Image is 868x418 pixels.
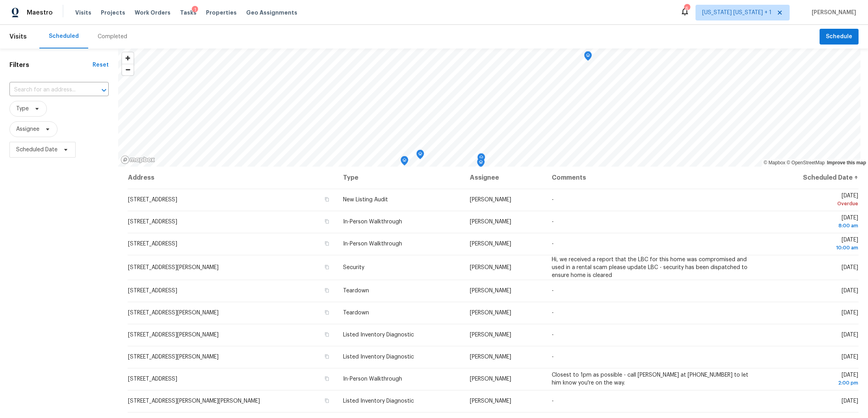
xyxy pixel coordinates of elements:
div: Overdue [771,200,858,208]
button: Copy Address [323,353,330,360]
span: [STREET_ADDRESS][PERSON_NAME] [128,310,219,316]
span: Projects [101,9,125,17]
button: Copy Address [323,309,330,316]
span: [PERSON_NAME] [470,241,511,247]
span: [PERSON_NAME] [470,354,511,360]
button: Copy Address [323,218,330,225]
span: New Listing Audit [343,197,388,202]
span: - [552,197,554,202]
th: Comments [545,167,765,189]
div: Scheduled [49,32,79,40]
input: Search for an address... [9,84,87,96]
span: [DATE] [842,310,858,316]
span: [DATE] [842,332,858,338]
span: Listed Inventory Diagnostic [343,332,414,338]
span: Visits [9,28,27,45]
div: Map marker [401,156,408,168]
div: Map marker [477,153,485,165]
span: In-Person Walkthrough [343,376,402,382]
span: [PERSON_NAME] [470,219,511,225]
span: [DATE] [842,265,858,270]
button: Copy Address [323,240,330,247]
span: Geo Assignments [246,9,297,17]
th: Assignee [464,167,545,189]
span: - [552,354,554,360]
button: Copy Address [323,397,330,404]
span: [PERSON_NAME] [470,310,511,316]
button: Zoom out [122,64,134,75]
div: 1 [192,6,198,14]
span: [DATE] [771,215,858,230]
span: [STREET_ADDRESS][PERSON_NAME][PERSON_NAME] [128,398,260,404]
a: OpenStreetMap [786,160,825,165]
span: Properties [206,9,237,17]
span: [PERSON_NAME] [470,332,511,338]
span: Assignee [16,125,39,133]
div: Map marker [416,150,424,162]
span: [STREET_ADDRESS][PERSON_NAME] [128,354,219,360]
button: Copy Address [323,287,330,294]
th: Scheduled Date ↑ [765,167,859,189]
a: Improve this map [827,160,866,165]
span: [US_STATE] [US_STATE] + 1 [702,9,772,17]
th: Type [337,167,464,189]
span: [PERSON_NAME] [809,9,856,17]
span: [DATE] [842,288,858,294]
span: [PERSON_NAME] [470,376,511,382]
span: Visits [75,9,91,17]
span: - [552,398,554,404]
span: Security [343,265,364,270]
span: - [552,241,554,247]
span: Listed Inventory Diagnostic [343,398,414,404]
h1: Filters [9,61,93,69]
div: 6 [684,5,690,13]
span: Tasks [180,10,197,15]
button: Copy Address [323,196,330,203]
span: [DATE] [771,372,858,387]
span: Hi, we received a report that the LBC for this home was compromised and used in a rental scam ple... [552,257,747,278]
span: [PERSON_NAME] [470,197,511,202]
span: Type [16,105,29,113]
div: 8:00 am [771,222,858,230]
div: Map marker [584,51,592,63]
button: Schedule [820,29,859,45]
span: [DATE] [771,237,858,252]
span: [DATE] [842,398,858,404]
div: Map marker [477,158,485,170]
span: - [552,310,554,316]
div: Reset [93,61,109,69]
span: Schedule [826,32,852,42]
span: Listed Inventory Diagnostic [343,354,414,360]
span: - [552,219,554,225]
span: [PERSON_NAME] [470,398,511,404]
span: [DATE] [771,193,858,208]
span: Teardown [343,310,369,316]
button: Zoom in [122,52,134,64]
a: Mapbox [764,160,785,165]
span: [STREET_ADDRESS] [128,219,177,225]
span: Closest to 1pm as possible - call [PERSON_NAME] at [PHONE_NUMBER] to let him know you're on the way. [552,372,748,386]
span: [STREET_ADDRESS][PERSON_NAME] [128,332,219,338]
span: Scheduled Date [16,146,57,154]
span: In-Person Walkthrough [343,219,402,225]
span: [PERSON_NAME] [470,265,511,270]
button: Open [98,85,109,96]
span: Zoom out [122,64,134,75]
span: In-Person Walkthrough [343,241,402,247]
span: Maestro [27,9,53,17]
div: Completed [98,33,127,41]
span: [STREET_ADDRESS][PERSON_NAME] [128,265,219,270]
button: Copy Address [323,264,330,271]
span: - [552,332,554,338]
span: [STREET_ADDRESS] [128,288,177,294]
span: - [552,288,554,294]
button: Copy Address [323,375,330,382]
span: [STREET_ADDRESS] [128,197,177,202]
div: 10:00 am [771,244,858,252]
a: Mapbox homepage [121,155,155,164]
span: Work Orders [135,9,171,17]
div: 2:00 pm [771,379,858,387]
canvas: Map [118,48,861,167]
span: [STREET_ADDRESS] [128,376,177,382]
